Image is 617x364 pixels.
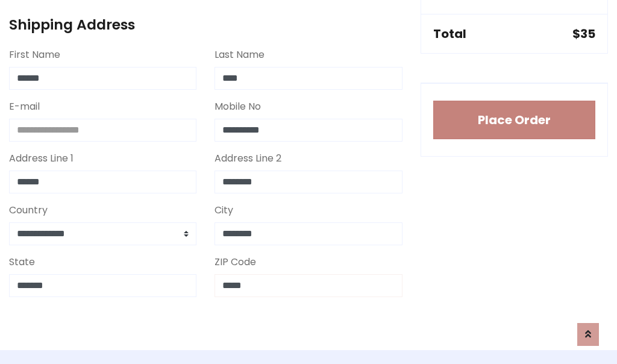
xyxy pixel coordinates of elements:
[9,255,35,269] label: State
[9,151,74,166] label: Address Line 1
[215,48,265,62] label: Last Name
[215,151,281,166] label: Address Line 2
[433,101,595,139] button: Place Order
[215,99,261,114] label: Mobile No
[9,99,40,114] label: E-mail
[9,16,402,33] h4: Shipping Address
[433,27,466,41] h5: Total
[215,203,233,218] label: City
[9,203,48,218] label: Country
[580,25,595,42] span: 35
[572,27,595,41] h5: $
[215,255,256,269] label: ZIP Code
[9,48,60,62] label: First Name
